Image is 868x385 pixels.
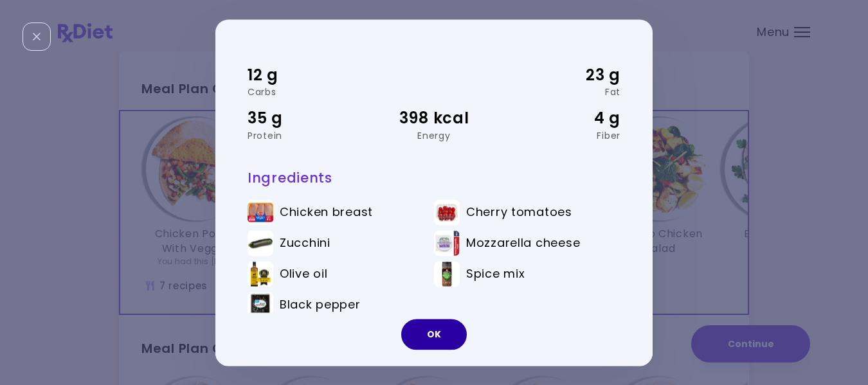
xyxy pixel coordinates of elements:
[372,131,496,140] div: Energy
[496,131,620,140] div: Fiber
[280,298,361,312] span: Black pepper
[401,319,467,350] button: OK
[23,22,51,51] div: Close
[496,107,620,131] div: 4 g
[466,205,572,219] span: Cherry tomatoes
[248,107,372,131] div: 35 g
[248,169,620,186] h3: Ingredients
[466,267,525,281] span: Spice mix
[280,236,330,250] span: Zucchini
[496,88,620,97] div: Fat
[248,63,372,87] div: 12 g
[466,236,580,250] span: Mozzarella cheese
[372,107,496,131] div: 398 kcal
[496,63,620,87] div: 23 g
[280,267,327,281] span: Olive oil
[248,131,372,140] div: Protein
[248,88,372,97] div: Carbs
[280,205,373,219] span: Chicken breast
